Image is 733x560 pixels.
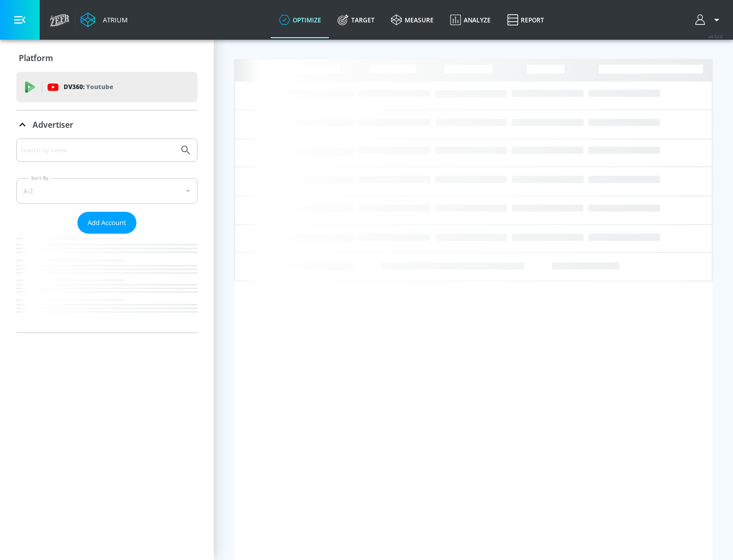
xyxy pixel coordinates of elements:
p: Youtube [86,81,113,92]
div: Platform [16,44,198,72]
a: Report [499,2,552,38]
div: Atrium [99,15,128,24]
p: DV360: [64,81,113,93]
div: DV360: Youtube [16,72,198,102]
a: measure [383,2,442,38]
p: Platform [19,52,53,64]
p: Advertiser [33,119,73,130]
a: Atrium [80,12,128,27]
button: Add Account [77,212,136,234]
div: Advertiser [16,110,198,139]
span: v 4.32.0 [709,34,723,39]
label: Sort By [29,175,51,181]
nav: list of Advertiser [16,234,198,332]
span: Add Account [88,217,126,229]
a: optimize [271,2,329,38]
a: Target [329,2,383,38]
div: Advertiser [16,138,198,332]
input: Search by name [20,144,175,157]
div: A-Z [16,178,198,204]
a: Analyze [442,2,499,38]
